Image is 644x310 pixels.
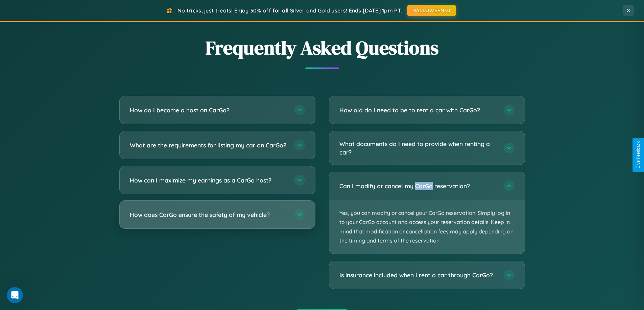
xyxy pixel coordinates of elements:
[329,200,525,254] p: Yes, you can modify or cancel your CarGo reservation. Simply log in to your CarGo account and acc...
[130,141,287,149] h3: What are the requirements for listing my car on CarGo?
[339,271,497,279] h3: Is insurance included when I rent a car through CarGo?
[130,210,287,219] h3: How does CarGo ensure the safety of my vehicle?
[339,106,497,114] h3: How old do I need to be to rent a car with CarGo?
[339,140,497,156] h3: What documents do I need to provide when renting a car?
[407,5,456,16] button: HALLOWEEN30
[339,182,497,190] h3: Can I modify or cancel my CarGo reservation?
[636,141,641,169] div: Give Feedback
[119,35,525,61] h2: Frequently Asked Questions
[177,7,402,14] span: No tricks, just treats! Enjoy 30% off for all Silver and Gold users! Ends [DATE] 1pm PT.
[130,176,287,185] h3: How can I maximize my earnings as a CarGo host?
[130,106,287,114] h3: How do I become a host on CarGo?
[7,287,23,303] iframe: Intercom live chat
